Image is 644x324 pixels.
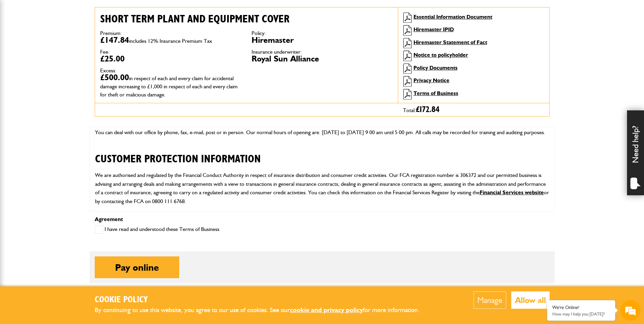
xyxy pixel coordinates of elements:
[92,209,123,218] em: Start Chat
[413,65,458,71] a: Policy Documents
[413,77,449,84] a: Privacy Notice
[552,305,610,310] div: We're Online!
[100,75,238,98] span: in respect of each and every claim for accidental damage increasing to £1,000 in respect of each ...
[252,36,393,44] dd: Hiremaster
[413,90,458,96] a: Terms of Business
[95,211,549,229] p: It is our intention to provide you with a high level of customer service at all times. However, s...
[100,13,393,25] h2: Short term plant and equipment cover
[413,39,487,46] a: Hiremaster Statement of Fact
[511,291,550,309] button: Allow all
[95,128,549,137] p: You can deal with our office by phone, fax, e-mail, post or in person. Our normal hours of openin...
[100,55,241,63] dd: £25.00
[95,142,549,165] h2: CUSTOMER PROTECTION INFORMATION
[111,3,128,20] div: Minimize live chat window
[95,256,179,278] button: Pay online
[35,38,114,47] div: Chat with us now
[252,31,393,36] dt: Policy:
[413,52,468,58] a: Notice to policyholder
[9,83,124,98] input: Enter your email address
[552,311,610,317] p: How may I help you today?
[95,171,549,205] p: We are authorised and regulated by the Financial Conduct Authority in respect of insurance distri...
[480,189,544,196] a: Financial Services website
[12,38,29,47] img: d_20077148190_company_1631870298795_20077148190
[9,103,124,118] input: Enter your phone number
[100,73,241,98] dd: £500.00
[252,49,393,55] dt: Insurance underwriter:
[129,38,212,44] span: includes 12% Insurance Premium Tax
[100,68,241,73] dt: Excess:
[398,103,549,116] div: Total:
[252,55,393,63] dd: Royal Sun Alliance
[95,295,431,305] h2: Cookie Policy
[95,305,431,316] p: By continuing to use this website, you agree to our use of cookies. See our for more information.
[100,36,241,44] dd: £147.84
[95,225,219,234] label: I have read and understood these Terms of Business
[100,31,241,36] dt: Premium:
[474,291,506,309] button: Manage
[627,110,644,195] div: Need help?
[9,123,124,203] textarea: Type your message and hit 'Enter'
[416,106,439,114] span: £
[413,26,454,33] a: Hiremaster IPID
[413,14,492,20] a: Essential Information Document
[290,306,363,314] a: cookie and privacy policy
[420,106,439,114] span: 172.84
[95,217,550,222] p: Agreement
[9,63,124,78] input: Enter your last name
[100,49,241,55] dt: Fee:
